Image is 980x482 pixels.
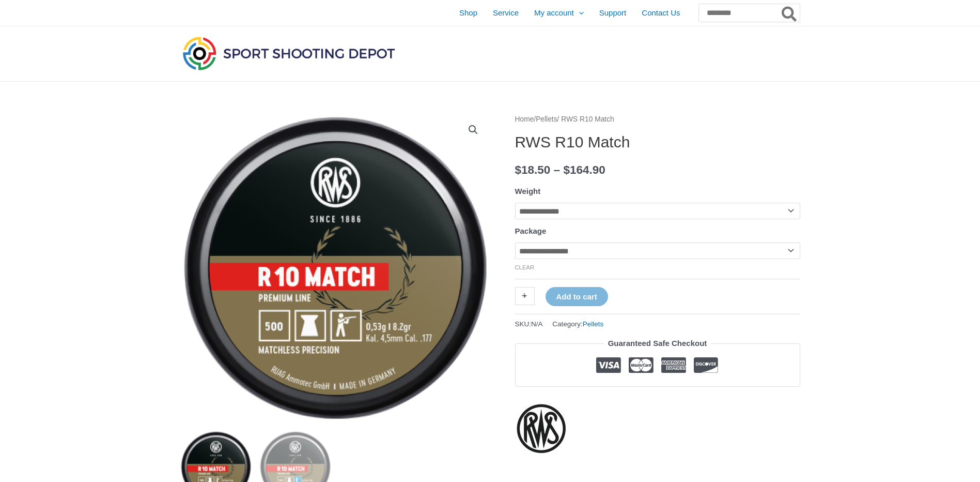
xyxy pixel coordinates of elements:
[515,113,800,126] nav: Breadcrumb
[515,115,534,123] a: Home
[552,318,603,330] span: Category:
[515,163,551,176] bdi: 18.50
[531,320,543,328] span: N/A
[604,336,711,351] legend: Guaranteed Safe Checkout
[180,34,397,72] img: Sport Shooting Depot
[515,163,522,176] span: $
[515,318,543,330] span: SKU:
[563,163,570,176] span: $
[515,227,547,235] label: Package
[515,264,535,270] a: Clear options
[515,402,567,454] a: RWS
[515,133,800,152] h1: RWS R10 Match
[464,120,483,139] a: View full-screen image gallery
[536,115,557,123] a: Pellets
[563,163,605,176] bdi: 164.90
[546,287,608,306] button: Add to cart
[554,163,561,176] span: –
[583,320,604,328] a: Pellets
[780,4,800,22] button: Search
[515,187,541,195] label: Weight
[515,287,535,305] a: +
[180,113,490,423] img: RWS R10 Match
